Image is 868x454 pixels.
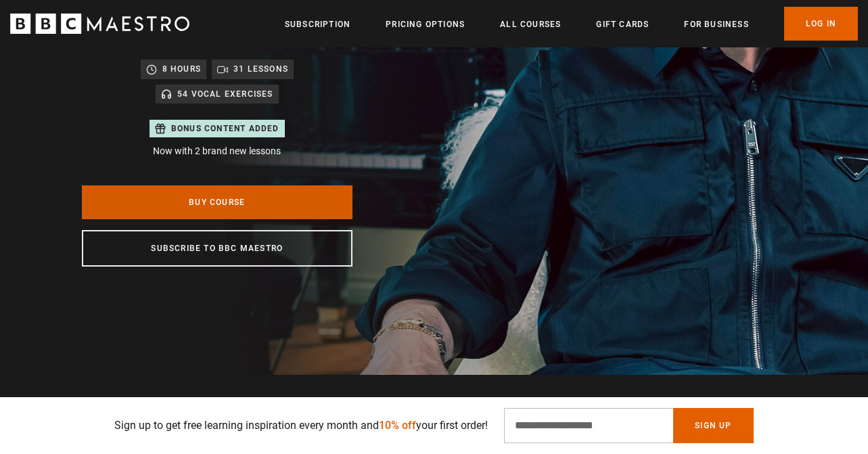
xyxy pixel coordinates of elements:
a: For business [684,18,748,31]
a: Gift Cards [596,18,649,31]
button: Sign Up [673,408,753,443]
a: Buy Course [82,185,352,219]
a: Pricing Options [386,18,465,31]
a: Subscription [285,18,350,31]
svg: BBC Maestro [10,14,189,34]
span: 10% off [379,419,416,432]
p: 54 Vocal Exercises [177,87,273,101]
p: 31 lessons [233,62,288,76]
a: All Courses [500,18,561,31]
a: Log In [784,7,858,41]
p: Now with 2 brand new lessons [150,144,285,158]
p: Sign up to get free learning inspiration every month and your first order! [114,417,488,434]
a: Subscribe to BBC Maestro [82,230,352,267]
p: 8 hours [162,62,201,76]
nav: Primary [285,7,858,41]
p: Bonus content added [171,122,279,135]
